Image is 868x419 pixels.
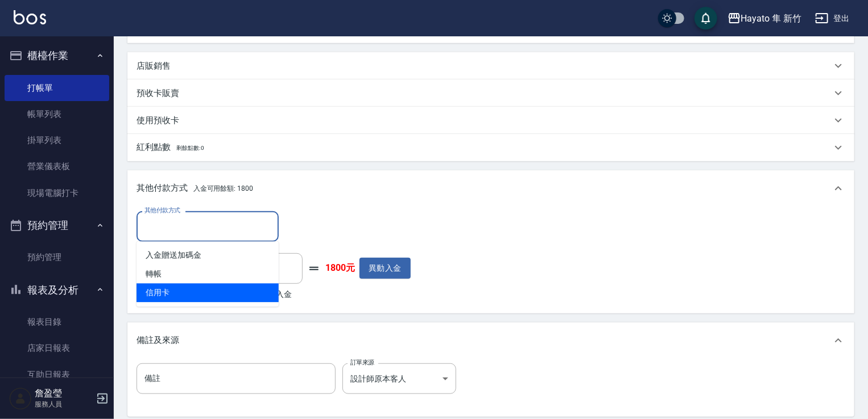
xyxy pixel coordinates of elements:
p: 服務人員 [35,399,93,409]
label: 其他付款方式 [144,206,180,215]
button: 登出 [811,8,854,29]
a: 預約管理 [5,244,109,270]
p: 備註及來源 [137,334,179,346]
a: 互助日報表 [5,362,109,388]
span: 信用卡 [137,283,279,302]
span: 轉帳 [137,265,279,283]
button: 預約管理 [5,211,109,240]
p: 紅利點數 [137,141,204,154]
div: Hayato 隼 新竹 [741,11,801,26]
p: 店販銷售 [137,60,171,72]
a: 店家日報表 [5,335,109,361]
a: 打帳單 [5,75,109,101]
div: 使用預收卡 [127,107,854,134]
img: Person [9,387,32,410]
span: 整筆扣入金 [252,288,292,300]
span: 剩餘點數: 0 [176,145,205,151]
p: 其他付款方式 [137,182,253,195]
button: save [695,7,717,30]
div: 預收卡販賣 [127,79,854,107]
div: 設計師原本客人 [342,363,456,394]
button: 報表及分析 [5,275,109,305]
button: 櫃檯作業 [5,41,109,70]
p: 使用預收卡 [137,115,179,127]
span: 入金贈送加碼金 [137,246,279,265]
div: 其他付款方式入金可用餘額: 1800 [127,170,854,207]
a: 掛單列表 [5,127,109,153]
label: 訂單來源 [350,358,374,367]
strong: 1800元 [325,262,355,274]
h5: 詹盈瑩 [35,388,93,399]
a: 現場電腦打卡 [5,180,109,206]
span: 入金可用餘額: 1800 [193,185,253,192]
button: 異動入金 [359,258,411,279]
a: 營業儀表板 [5,153,109,179]
p: 預收卡販賣 [137,87,179,99]
img: Logo [14,10,46,24]
button: Hayato 隼 新竹 [723,7,806,30]
div: 店販銷售 [127,52,854,79]
a: 帳單列表 [5,101,109,127]
div: 紅利點數剩餘點數: 0 [127,134,854,161]
a: 報表目錄 [5,309,109,335]
div: 備註及來源 [127,322,854,359]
